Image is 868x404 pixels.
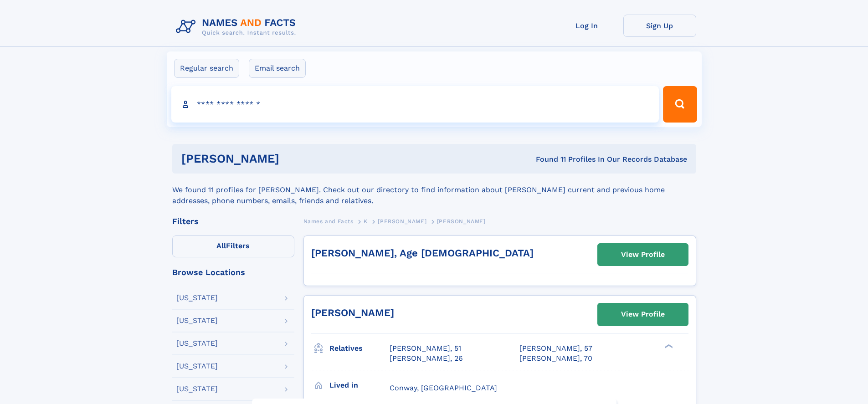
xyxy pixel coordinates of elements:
[621,244,665,265] div: View Profile
[303,215,354,227] a: Names and Facts
[364,215,368,227] a: K
[390,384,497,392] span: Conway, [GEOGRAPHIC_DATA]
[176,340,218,347] div: [US_STATE]
[598,303,688,325] a: View Profile
[311,247,534,259] a: [PERSON_NAME], Age [DEMOGRAPHIC_DATA]
[172,15,303,39] img: Logo Names and Facts
[172,174,696,206] div: We found 11 profiles for [PERSON_NAME]. Check out our directory to find information about [PERSON...
[329,341,390,356] h3: Relatives
[407,154,687,164] div: Found 11 Profiles In Our Records Database
[171,86,659,123] input: search input
[621,304,665,325] div: View Profile
[623,15,696,37] a: Sign Up
[172,268,294,276] div: Browse Locations
[663,86,697,123] button: Search Button
[174,59,239,78] label: Regular search
[364,218,368,225] span: K
[663,343,673,349] div: ❯
[172,235,294,257] label: Filters
[176,317,218,324] div: [US_STATE]
[249,59,306,78] label: Email search
[550,15,623,37] a: Log In
[172,217,294,225] div: Filters
[176,385,218,393] div: [US_STATE]
[519,343,592,353] a: [PERSON_NAME], 57
[311,307,394,318] a: [PERSON_NAME]
[519,353,592,363] a: [PERSON_NAME], 70
[390,353,463,363] a: [PERSON_NAME], 26
[437,218,486,225] span: [PERSON_NAME]
[329,378,390,393] h3: Lived in
[181,153,408,164] h1: [PERSON_NAME]
[176,363,218,370] div: [US_STATE]
[216,241,226,250] span: All
[378,218,426,225] span: [PERSON_NAME]
[176,294,218,302] div: [US_STATE]
[390,343,461,353] a: [PERSON_NAME], 51
[378,215,426,227] a: [PERSON_NAME]
[598,244,688,266] a: View Profile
